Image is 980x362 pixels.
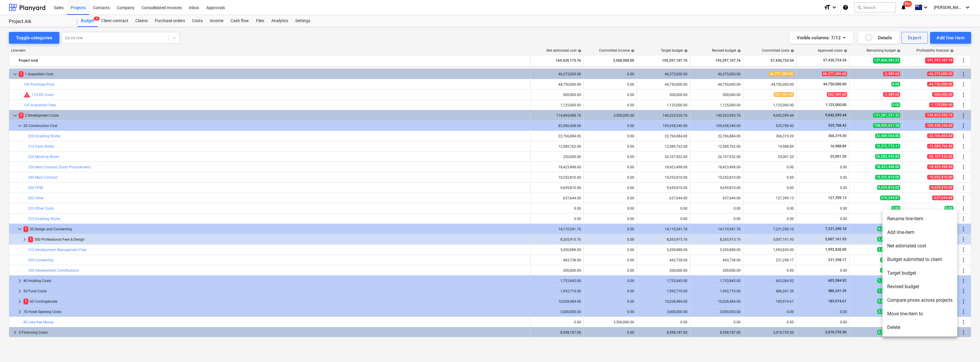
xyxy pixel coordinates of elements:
li: Delete [882,321,957,334]
li: Revised budget [882,280,957,293]
li: Rename line-item [882,212,957,226]
li: Add line-item [882,226,957,239]
li: Move line-item to [882,307,957,321]
li: Target budget [882,266,957,280]
li: Budget submitted to client [882,253,957,266]
iframe: Chat Widget [950,334,980,362]
li: Compare prices across projects [882,293,957,307]
li: Net estimated cost [882,239,957,253]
